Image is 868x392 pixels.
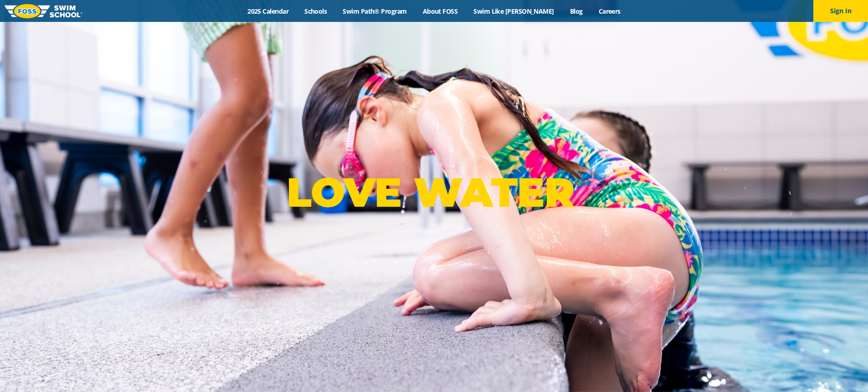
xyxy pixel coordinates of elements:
a: Blog [562,7,591,16]
a: Swim Path® Program [335,7,415,16]
p: LOVE WATER [287,168,581,217]
a: Schools [297,7,335,16]
img: FOSS Swim School Logo [5,4,82,18]
sup: ® [574,177,581,188]
a: Careers [591,7,628,16]
a: About FOSS [415,7,466,16]
a: 2025 Calendar [240,7,297,16]
a: Swim Like [PERSON_NAME] [466,7,562,16]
